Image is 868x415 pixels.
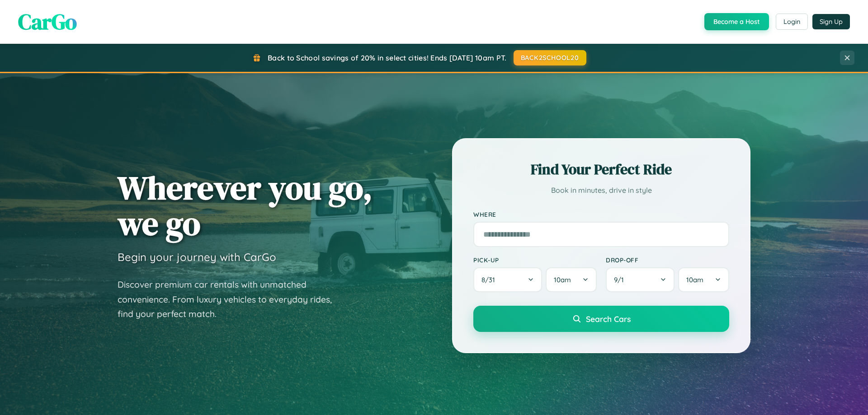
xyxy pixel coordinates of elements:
span: CarGo [18,7,77,37]
span: 8 / 31 [481,275,500,284]
h2: Find Your Perfect Ride [473,159,729,179]
button: BACK2SCHOOL20 [514,50,586,65]
button: 10am [678,267,729,292]
span: Search Cars [586,314,631,324]
span: 9 / 1 [614,275,628,284]
button: Login [776,14,808,30]
button: Become a Host [704,13,769,30]
h1: Wherever you go, we go [118,170,373,241]
p: Discover premium car rentals with unmatched convenience. From luxury vehicles to everyday rides, ... [118,277,344,322]
button: Search Cars [473,306,729,332]
span: Back to School savings of 20% in select cities! Ends [DATE] 10am PT. [268,53,506,62]
h3: Begin your journey with CarGo [118,250,276,264]
label: Drop-off [606,256,729,264]
button: 9/1 [606,267,675,292]
button: 8/31 [473,267,542,292]
label: Pick-up [473,256,597,264]
label: Where [473,210,729,218]
button: 10am [546,267,597,292]
span: 10am [686,275,703,284]
p: Book in minutes, drive in style [473,184,729,197]
span: 10am [554,275,571,284]
button: Sign Up [812,14,850,29]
